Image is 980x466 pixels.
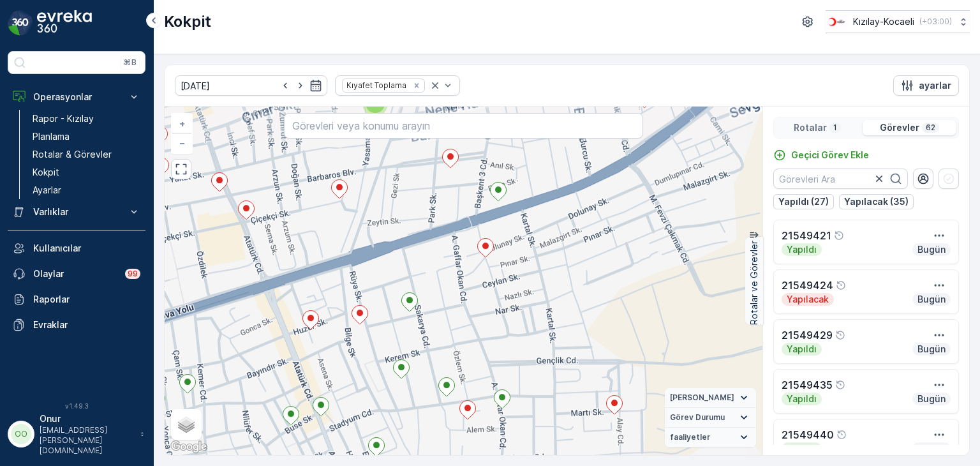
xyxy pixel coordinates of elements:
[791,149,869,162] p: Geçici Görev Ekle
[880,121,919,134] p: Görevler
[33,112,94,125] p: Rapor - Kızılay
[826,10,970,33] button: Kızılay-Kocaeli(+03:00)
[168,439,210,455] img: Google
[179,118,185,129] span: +
[665,408,756,428] summary: Görev Durumu
[8,402,145,410] span: v 1.49.3
[773,149,869,162] a: Geçici Görev Ekle
[33,267,117,280] p: Olaylar
[782,327,833,343] p: 21549429
[284,113,642,139] input: Görevleri veya konumu arayın
[916,393,947,405] p: Bugün
[33,184,61,197] p: Ayarlar
[8,84,145,110] button: Operasyonlar
[11,424,31,444] div: OO
[27,181,145,199] a: Ayarlar
[782,278,833,293] p: 21549424
[835,330,845,340] div: Yardım Araç İkonu
[785,293,830,306] p: Yapılacak
[8,412,145,456] button: OOOnur[EMAIL_ADDRESS][PERSON_NAME][DOMAIN_NAME]
[853,15,914,28] p: Kızılay-Kocaeli
[916,243,947,256] p: Bugün
[172,133,191,153] a: Uzaklaştır
[785,243,818,256] p: Yapıldı
[785,343,818,356] p: Yapıldı
[924,123,937,133] p: 62
[27,128,145,146] a: Planlama
[8,10,33,36] img: logo
[175,75,327,96] input: dd/mm/yyyy
[782,377,833,393] p: 21549435
[670,432,710,442] span: faaliyetler
[893,75,959,96] button: ayarlar
[794,121,827,134] p: Rotalar
[665,388,756,408] summary: [PERSON_NAME]
[836,430,847,440] div: Yardım Araç İkonu
[670,393,734,403] span: [PERSON_NAME]
[834,230,844,241] div: Yardım Araç İkonu
[27,146,145,163] a: Rotalar & Görevler
[33,319,140,331] p: Evraklar
[343,79,408,91] div: Kıyafet Toplama
[826,15,848,29] img: k%C4%B1z%C4%B1lay_0jL9uU1.png
[33,206,120,218] p: Varlıklar
[33,242,140,255] p: Kullanıcılar
[778,195,829,208] p: Yapıldı (27)
[373,98,377,108] span: 2
[8,261,145,287] a: Olaylar99
[8,199,145,225] button: Varlıklar
[179,137,186,148] span: −
[128,269,138,279] p: 99
[782,228,831,243] p: 21549421
[33,91,120,103] p: Operasyonlar
[33,130,70,143] p: Planlama
[916,343,947,356] p: Bugün
[773,194,834,209] button: Yapıldı (27)
[168,439,210,455] a: Bu bölgeyi Google Haritalar'da açın (yeni pencerede açılır)
[8,236,145,261] a: Kullanıcılar
[124,57,137,68] p: ⌘B
[164,11,211,32] p: Kokpit
[33,293,140,306] p: Raporlar
[665,428,756,447] summary: faaliyetler
[785,393,818,405] p: Yapıldı
[916,442,947,455] p: Bugün
[782,427,834,442] p: 21549440
[919,17,952,27] p: ( +03:00 )
[8,287,145,312] a: Raporlar
[832,123,838,133] p: 1
[410,80,424,91] div: Remove Kıyafet Toplama
[844,195,909,208] p: Yapılacak (35)
[27,163,145,181] a: Kokpit
[33,166,59,179] p: Kokpit
[27,110,145,128] a: Rapor - Kızılay
[748,241,761,325] p: Rotalar ve Görevler
[835,380,845,390] div: Yardım Araç İkonu
[670,412,725,423] span: Görev Durumu
[33,148,112,161] p: Rotalar & Görevler
[40,412,134,425] p: Onur
[919,79,951,92] p: ayarlar
[172,410,200,439] a: Layers
[839,194,914,209] button: Yapılacak (35)
[8,312,145,338] a: Evraklar
[773,169,908,189] input: Görevleri Ara
[916,293,947,306] p: Bugün
[40,425,134,456] p: [EMAIL_ADDRESS][PERSON_NAME][DOMAIN_NAME]
[836,280,846,290] div: Yardım Araç İkonu
[172,114,191,133] a: Yakınlaştır
[785,442,818,455] p: Yapıldı
[37,10,92,36] img: logo_dark-DEwI_e13.png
